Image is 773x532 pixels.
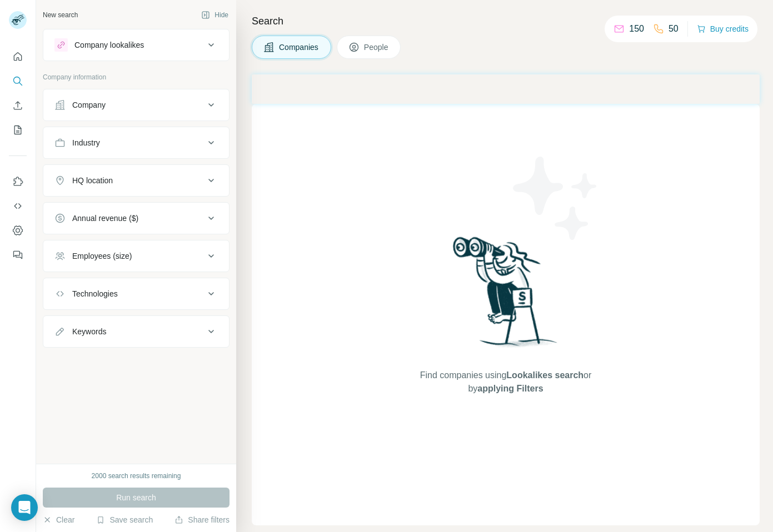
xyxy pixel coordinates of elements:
span: Lookalikes search [506,370,584,380]
img: Surfe Illustration - Woman searching with binoculars [448,234,563,358]
button: Buy credits [697,21,749,37]
button: Search [9,71,27,91]
button: HQ location [43,167,229,194]
div: Industry [72,137,100,148]
div: New search [43,10,78,20]
button: Keywords [43,318,229,345]
div: HQ location [72,175,113,186]
button: Industry [43,129,229,156]
div: Company lookalikes [74,39,144,51]
button: Save search [96,514,153,525]
button: Employees (size) [43,243,229,269]
button: Technologies [43,280,229,307]
img: Surfe Illustration - Stars [506,148,606,248]
div: 2000 search results remaining [92,471,181,481]
div: Company [72,99,106,111]
button: Feedback [9,245,27,265]
button: Clear [43,514,74,525]
div: Open Intercom Messenger [11,494,38,521]
p: 50 [669,22,679,36]
button: Company [43,92,229,118]
h4: Search [252,13,760,29]
button: Use Surfe on LinkedIn [9,172,27,192]
button: Use Surfe API [9,196,27,216]
div: Annual revenue ($) [72,213,138,224]
button: Quick start [9,47,27,67]
button: My lists [9,120,27,140]
span: Companies [279,42,320,53]
iframe: Banner [252,74,760,104]
button: Company lookalikes [43,32,229,58]
span: applying Filters [477,384,543,393]
p: 150 [629,22,644,36]
p: Company information [43,72,230,82]
span: Find companies using or by [417,369,595,395]
button: Share filters [174,514,230,525]
div: Keywords [72,326,106,337]
button: Hide [193,7,236,23]
button: Dashboard [9,220,27,240]
span: People [364,42,390,53]
div: Technologies [72,288,118,299]
button: Annual revenue ($) [43,205,229,232]
button: Enrich CSV [9,96,27,116]
div: Employees (size) [72,250,132,262]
